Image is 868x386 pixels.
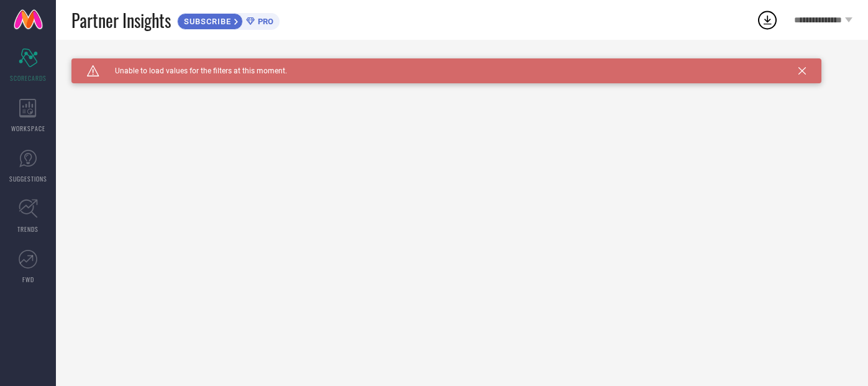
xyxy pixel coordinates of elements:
span: FWD [22,275,34,284]
span: SCORECARDS [10,73,47,83]
a: SUBSCRIBEPRO [177,10,280,30]
span: TRENDS [17,224,39,234]
span: SUGGESTIONS [9,174,47,183]
span: SUBSCRIBE [178,17,234,26]
span: WORKSPACE [11,124,45,133]
span: Unable to load values for the filters at this moment. [99,67,287,75]
span: Partner Insights [71,7,171,33]
div: Open download list [756,9,779,31]
span: PRO [255,17,273,26]
div: Unable to load filters at this moment. Please try later. [71,58,852,68]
